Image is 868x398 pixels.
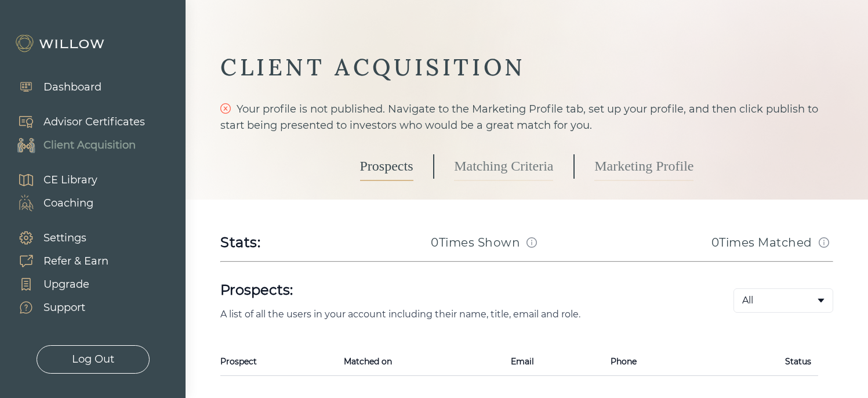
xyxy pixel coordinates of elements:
[14,34,107,53] img: Willow
[604,348,711,376] th: Phone
[43,196,93,211] div: Coaching
[504,348,604,376] th: Email
[6,75,101,99] a: Dashboard
[43,277,89,292] div: Upgrade
[337,348,503,376] th: Matched on
[220,348,337,376] th: Prospect
[819,237,829,248] span: info-circle
[220,101,833,133] div: Your profile is not published. Navigate to the Marketing Profile tab, set up your profile, and th...
[6,110,145,133] a: Advisor Certificates
[220,103,231,114] span: close-circle
[72,352,114,367] div: Log Out
[43,230,86,246] div: Settings
[43,300,85,316] div: Support
[360,152,413,181] a: Prospects
[815,233,833,252] button: Match info
[6,168,97,191] a: CE Library
[431,234,520,251] h3: 0 Times Shown
[6,191,97,215] a: Coaching
[526,237,537,248] span: info-circle
[220,281,696,299] h1: Prospects:
[6,226,108,249] a: Settings
[6,249,108,273] a: Refer & Earn
[43,254,108,269] div: Refer & Earn
[43,172,97,188] div: CE Library
[711,234,812,251] h3: 0 Times Matched
[711,348,818,376] th: Status
[522,233,541,252] button: Match info
[6,133,145,157] a: Client Acquisition
[43,114,145,130] div: Advisor Certificates
[6,273,108,296] a: Upgrade
[742,294,753,307] span: All
[454,152,553,181] a: Matching Criteria
[220,52,833,82] div: CLIENT ACQUISITION
[594,152,693,181] a: Marketing Profile
[43,138,136,153] div: Client Acquisition
[816,296,826,305] span: caret-down
[43,79,101,95] div: Dashboard
[220,233,261,252] div: Stats:
[220,309,696,320] p: A list of all the users in your account including their name, title, email and role.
